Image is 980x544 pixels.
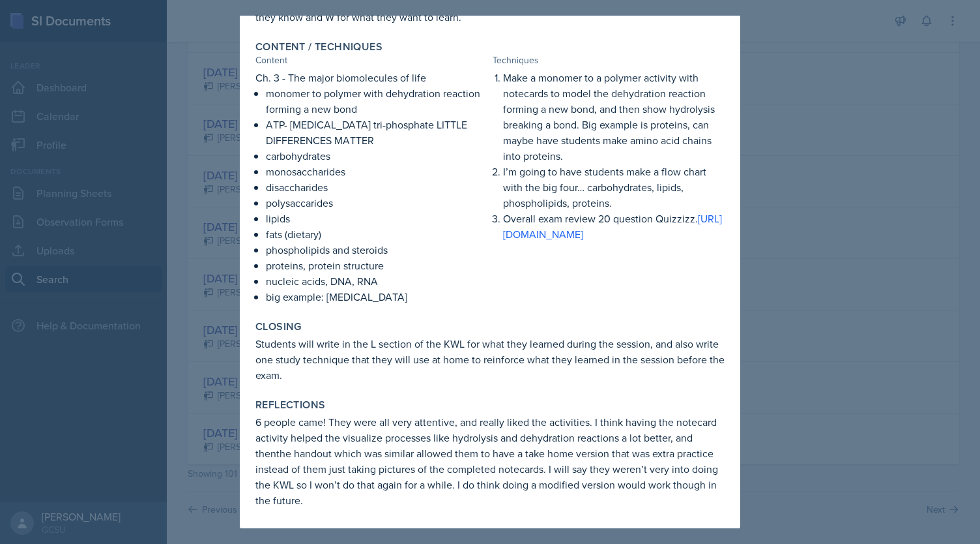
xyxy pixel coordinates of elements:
[255,336,725,383] p: Students will write in the L section of the KWL for what they learned during the session, and als...
[266,273,487,289] p: nucleic acids, DNA, RNA
[266,226,487,242] p: fats (dietary)
[266,289,487,305] p: big example: [MEDICAL_DATA]
[255,53,487,67] div: Content
[266,211,487,226] p: lipids
[503,211,725,242] p: Overall exam review 20 question Quizzizz.
[255,320,302,333] label: Closing
[503,70,725,164] p: Make a monomer to a polymer activity with notecards to model the dehydration reaction forming a n...
[266,195,487,211] p: polysaccarides
[503,164,725,211] p: I’m going to have students make a flow chart with the big four… carbohydrates, lipids, phospholip...
[493,53,725,67] div: Techniques
[266,179,487,195] p: disaccharides
[255,399,325,412] label: Reflections
[266,164,487,179] p: monosaccharides
[255,40,382,53] label: Content / Techniques
[266,258,487,273] p: proteins, protein structure
[266,242,487,258] p: phospholipids and steroids
[266,117,487,148] p: ATP- [MEDICAL_DATA] tri-phosphate LITTLE DIFFERENCES MATTER
[255,70,487,85] p: Ch. 3 - The major biomolecules of life
[266,148,487,164] p: carbohydrates
[266,85,487,117] p: monomer to polymer with dehydration reaction forming a new bond
[255,414,725,508] p: 6 people came! They were all very attentive, and really liked the activities. I think having the ...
